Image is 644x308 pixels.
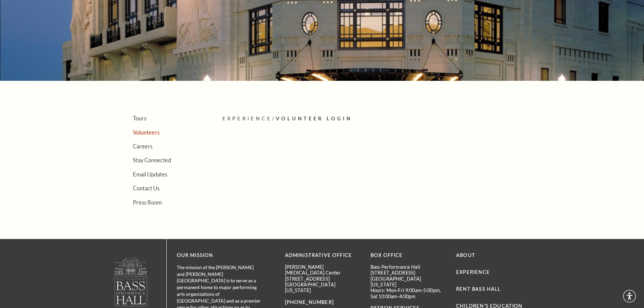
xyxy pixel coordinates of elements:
[456,269,490,275] a: Experience
[371,251,446,260] p: BOX OFFICE
[285,298,360,307] p: [PHONE_NUMBER]
[133,115,146,121] a: Tours
[177,251,261,260] p: OUR MISSION
[285,276,360,282] p: [STREET_ADDRESS]
[285,282,360,293] p: [GEOGRAPHIC_DATA][US_STATE]
[371,264,446,270] p: Bass Performance Hall
[133,157,171,163] a: Stay Connected
[133,143,152,149] a: Careers
[371,276,446,288] p: [GEOGRAPHIC_DATA][US_STATE]
[133,129,160,136] a: Volunteers
[456,252,475,258] a: About
[285,264,360,276] p: [PERSON_NAME][MEDICAL_DATA] Center
[371,270,446,276] p: [STREET_ADDRESS]
[285,251,360,260] p: Administrative Office
[133,185,160,191] a: Contact Us
[456,286,501,292] a: Rent Bass Hall
[133,171,167,177] a: Email Updates
[133,199,162,206] a: Press Room
[276,116,352,121] span: Volunteer Login
[114,257,148,307] img: logo-footer.png
[222,116,272,121] span: Experience
[371,287,446,299] p: Hours: Mon-Fri 9:00am-5:00pm, Sat 10:00am-4:00pm
[222,115,532,123] p: /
